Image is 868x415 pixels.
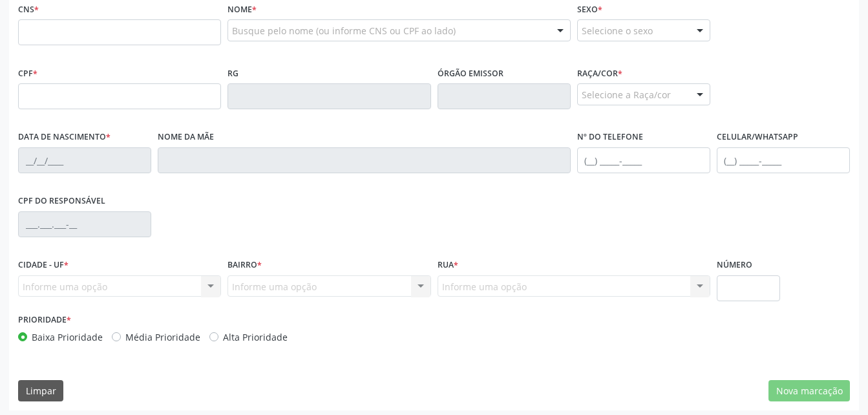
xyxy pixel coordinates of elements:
[438,63,503,83] label: Órgão emissor
[32,330,103,344] label: Baixa Prioridade
[228,63,238,83] label: RG
[717,255,752,275] label: Número
[18,211,151,237] input: ___.___.___-__
[717,147,850,173] input: (__) _____-_____
[577,147,710,173] input: (__) _____-_____
[582,24,653,37] span: Selecione o sexo
[768,380,850,402] button: Nova marcação
[438,255,458,275] label: Rua
[223,330,288,344] label: Alta Prioridade
[18,310,71,330] label: Prioridade
[717,127,798,147] label: Celular/WhatsApp
[18,255,69,275] label: Cidade - UF
[18,191,105,211] label: CPF do responsável
[18,127,111,147] label: Data de nascimento
[158,127,214,147] label: Nome da mãe
[232,24,456,37] span: Busque pelo nome (ou informe CNS ou CPF ao lado)
[582,88,671,101] span: Selecione a Raça/cor
[577,63,622,83] label: Raça/cor
[18,147,151,173] input: __/__/____
[125,330,200,344] label: Média Prioridade
[577,127,643,147] label: Nº do Telefone
[228,255,262,275] label: Bairro
[18,63,37,83] label: CPF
